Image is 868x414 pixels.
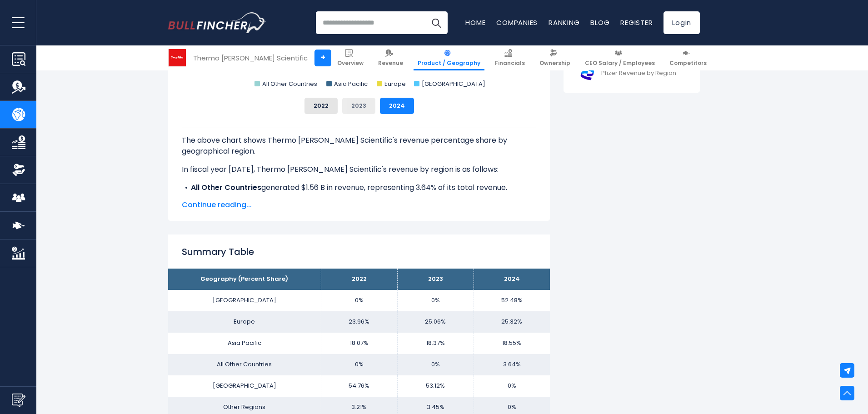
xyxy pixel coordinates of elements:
td: Asia Pacific [168,333,321,354]
td: 25.06% [397,311,474,333]
span: Competitors [669,60,707,67]
span: Ownership [539,60,570,67]
a: Ownership [535,45,574,70]
a: Register [620,18,653,27]
a: Overview [333,45,368,70]
button: Search [425,11,448,34]
a: Product / Geography [414,45,484,70]
td: 52.48% [474,290,550,311]
td: Europe [168,311,321,333]
a: Pfizer Revenue by Region [570,61,693,86]
img: Ownership [12,163,25,177]
td: 0% [397,290,474,311]
a: Ranking [549,18,579,27]
li: generated $7.96 B in revenue, representing 18.55% of its total revenue. [182,193,536,204]
img: TMO logo [169,49,186,66]
button: 2023 [342,98,375,114]
td: All Other Countries [168,354,321,375]
a: Competitors [665,45,711,70]
button: 2022 [304,98,338,114]
img: Bullfincher logo [168,12,266,33]
p: In fiscal year [DATE], Thermo [PERSON_NAME] Scientific's revenue by region is as follows: [182,164,536,175]
th: 2023 [397,269,474,290]
td: 3.64% [474,354,550,375]
td: 18.55% [474,333,550,354]
a: + [314,50,331,66]
td: 23.96% [321,311,397,333]
text: [GEOGRAPHIC_DATA] [422,80,485,88]
span: Pfizer Revenue by Region [601,70,676,77]
div: The for Thermo [PERSON_NAME] Scientific is the [GEOGRAPHIC_DATA], which represents 52.48% of its ... [182,128,536,280]
a: Go to homepage [168,12,266,33]
img: PFE logo [576,63,599,84]
td: 25.32% [474,311,550,333]
a: Home [465,18,485,27]
td: 54.76% [321,375,397,397]
td: 0% [474,375,550,397]
a: Revenue [374,45,407,70]
th: 2022 [321,269,397,290]
a: Financials [491,45,529,70]
td: 18.37% [397,333,474,354]
td: 18.07% [321,333,397,354]
td: [GEOGRAPHIC_DATA] [168,290,321,311]
div: Thermo [PERSON_NAME] Scientific [193,53,308,63]
td: [GEOGRAPHIC_DATA] [168,375,321,397]
b: Asia Pacific [191,193,234,204]
th: Geography (Percent Share) [168,269,321,290]
a: Companies [496,18,538,27]
p: The above chart shows Thermo [PERSON_NAME] Scientific's revenue percentage share by geographical ... [182,135,536,157]
text: All Other Countries [262,80,317,88]
li: generated $1.56 B in revenue, representing 3.64% of its total revenue. [182,182,536,193]
span: Continue reading... [182,200,536,210]
th: 2024 [474,269,550,290]
td: 0% [397,354,474,375]
span: CEO Salary / Employees [585,60,655,67]
text: Europe [384,80,406,88]
a: Login [663,11,700,34]
span: Overview [337,60,364,67]
text: Asia Pacific [334,80,368,88]
span: Product / Geography [418,60,480,67]
td: 53.12% [397,375,474,397]
button: 2024 [380,98,414,114]
td: 0% [321,290,397,311]
h2: Summary Table [182,245,536,259]
b: All Other Countries [191,182,261,193]
td: 0% [321,354,397,375]
a: Blog [590,18,609,27]
span: Financials [495,60,525,67]
span: Revenue [378,60,403,67]
a: CEO Salary / Employees [581,45,659,70]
